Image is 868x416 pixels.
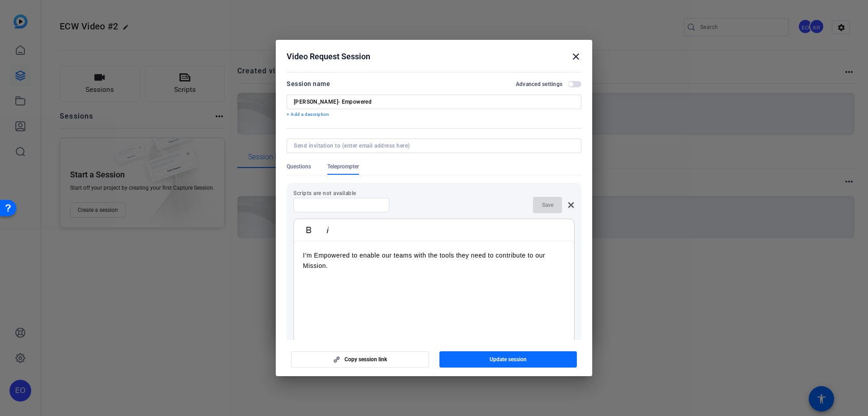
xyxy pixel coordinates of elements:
div: Session name [287,78,330,89]
button: Bold (Ctrl+B) [300,221,317,239]
p: + Add a description [287,111,581,118]
p: I’m Empowered to enable our teams with the tools they need to contribute to our Mission. [303,250,565,271]
button: Italic (Ctrl+I) [319,221,336,239]
button: Update session [439,351,577,368]
span: Update session [490,356,527,363]
span: Copy session link [344,356,387,363]
h2: Advanced settings [516,81,562,88]
input: Enter Session Name [294,98,574,105]
button: Copy session link [291,351,429,368]
div: Video Request Session [287,51,581,62]
p: Scripts are not available [293,190,575,197]
span: Questions [287,163,311,170]
mat-icon: close [571,51,581,62]
span: Teleprompter [327,163,359,170]
input: Send invitation to (enter email address here) [294,142,571,149]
